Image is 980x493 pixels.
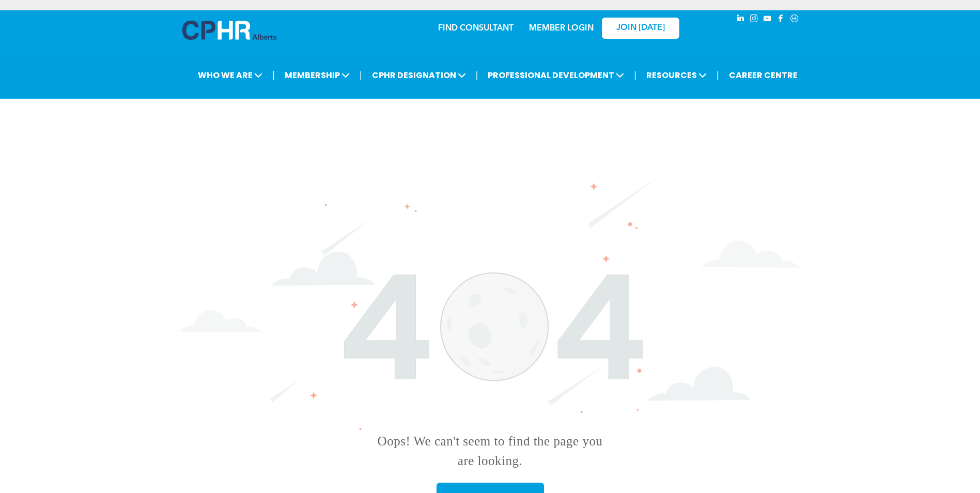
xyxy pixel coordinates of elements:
li: | [272,65,275,86]
li: | [634,65,636,86]
span: PROFESSIONAL DEVELOPMENT [485,66,627,85]
img: A blue and white logo for cp alberta [182,21,276,40]
a: JOIN [DATE] [602,18,679,39]
a: facebook [775,13,787,27]
li: | [717,65,719,86]
a: instagram [749,13,760,27]
img: The number 404 is surrounded by clouds and stars on a white background. [180,176,800,430]
span: CPHR DESIGNATION [369,66,469,85]
span: Oops! We can't seem to find the page you are looking. [378,434,603,468]
a: CAREER CENTRE [726,66,801,85]
a: linkedin [735,13,746,27]
a: FIND CONSULTANT [438,24,514,33]
span: WHO WE ARE [195,66,266,85]
li: | [360,65,362,86]
span: JOIN [DATE] [616,23,665,33]
li: | [476,65,478,86]
a: Social network [789,13,800,27]
span: RESOURCES [643,66,710,85]
a: MEMBER LOGIN [529,24,594,33]
a: youtube [762,13,773,27]
span: MEMBERSHIP [282,66,353,85]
